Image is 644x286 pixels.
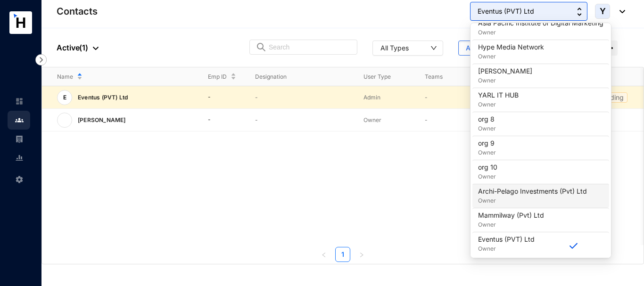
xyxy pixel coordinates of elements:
[354,247,369,262] button: right
[363,116,381,123] span: Owner
[72,113,130,128] p: [PERSON_NAME]
[15,135,24,143] img: payroll-unselected.b590312f920e76f0c668.svg
[478,196,587,205] p: Owner
[478,187,587,196] p: Archi-Pelago Investments (Pvt) Ltd
[410,67,495,86] th: Teams
[316,247,331,262] button: left
[72,90,132,105] p: Eventus (PVT) Ltd
[255,115,348,125] p: -
[348,67,410,86] th: User Type
[15,97,24,106] img: home-unselected.a29eae3204392db15eaf.svg
[269,40,351,54] input: Search
[478,172,497,181] p: Owner
[336,247,350,261] a: 1
[478,28,603,37] p: Owner
[478,139,496,148] p: org 9
[57,72,73,82] span: Name
[478,6,534,16] span: Eventus (PVT) Ltd
[354,247,369,262] li: Next Page
[478,76,532,85] p: Owner
[255,93,348,102] p: -
[335,247,350,262] li: 1
[363,94,380,101] span: Admin
[256,42,267,52] img: search.8ce656024d3affaeffe32e5b30621cb7.svg
[478,124,496,133] p: Owner
[478,90,519,100] p: YARL IT HUB
[380,43,409,52] div: All Types
[570,243,578,249] img: blue-correct.187ec8c3ebe1a225110a.svg
[478,52,544,61] p: Owner
[15,116,24,124] img: people.b0bd17028ad2877b116a.svg
[478,235,535,244] p: Eventus (PVT) Ltd
[425,115,495,125] p: -
[8,148,30,167] li: Reports
[470,2,587,21] button: Eventus (PVT) Ltd
[208,72,227,82] span: Emp ID
[63,95,66,100] span: E
[15,154,24,162] img: report-unselected.e6a6b4230fc7da01f883.svg
[193,67,240,86] th: Emp ID
[458,41,522,56] button: Add Using CSV
[478,211,544,220] p: Mammilway (Pvt) Ltd
[478,148,496,157] p: Owner
[193,86,240,109] td: -
[600,7,606,16] span: Y
[430,45,437,51] span: down
[193,109,240,131] td: -
[478,18,603,28] p: Asia Pacific Institute of Digital Marketing
[372,41,443,56] button: All Types
[8,92,30,111] li: Home
[15,175,24,184] img: settings-unselected.1febfda315e6e19643a1.svg
[359,252,364,258] span: right
[57,5,98,18] p: Contacts
[8,111,30,130] li: Contacts
[57,42,99,53] p: Active ( 1 )
[615,10,625,13] img: dropdown-black.8e83cc76930a90b1a4fdb6d089b7bf3a.svg
[478,42,544,52] p: Hype Media Network
[316,247,331,262] li: Previous Page
[425,93,495,102] p: -
[478,100,519,109] p: Owner
[478,244,535,253] p: Owner
[321,252,327,258] span: left
[8,130,30,148] li: Payroll
[35,54,47,65] img: nav-icon-right.af6afadce00d159da59955279c43614e.svg
[93,47,99,50] img: dropdown-black.8e83cc76930a90b1a4fdb6d089b7bf3a.svg
[478,220,544,229] p: Owner
[577,8,582,16] img: up-down-arrow.74152d26bf9780fbf563ca9c90304185.svg
[466,43,515,53] span: Add Using CSV
[478,66,532,76] p: [PERSON_NAME]
[478,114,496,124] p: org 8
[478,163,497,172] p: org 10
[240,67,348,86] th: Designation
